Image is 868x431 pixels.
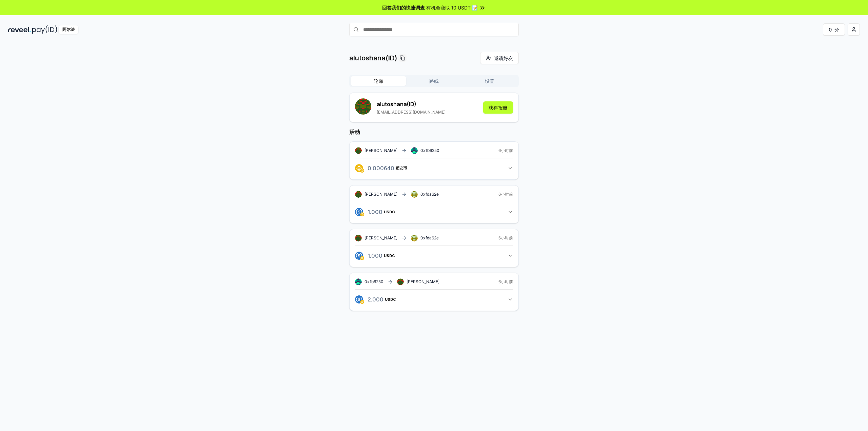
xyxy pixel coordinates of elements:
font: 活动 [349,129,360,135]
font: 6小时前 [498,279,513,284]
font: [PERSON_NAME] [364,148,397,153]
img: logo.png [355,295,363,303]
font: 6小时前 [498,192,513,197]
font: 0 [829,27,832,33]
img: logo.png [360,169,364,173]
font: alutoshana(ID) [349,54,397,62]
font: 0xfda62e [420,235,439,240]
font: 获得报酬 [489,105,508,111]
img: logo.png [360,300,364,304]
button: 2.000USDC [355,294,513,305]
font: [EMAIL_ADDRESS][DOMAIN_NAME] [377,110,446,115]
font: 分 [834,27,839,33]
button: 邀请好友 [480,52,519,64]
img: 付款编号 [32,25,57,34]
button: 1.000USDC [355,206,513,218]
img: logo.png [360,256,364,260]
font: 设置 [485,78,494,84]
font: (ID) [407,101,416,107]
button: 1.000USDC [355,250,513,261]
font: 邀请好友 [494,55,513,61]
img: logo.png [355,252,363,260]
button: 0分 [823,23,845,36]
button: 获得报酬 [483,101,513,114]
font: [PERSON_NAME] [364,192,397,197]
font: 0x1b6250 [420,148,439,153]
font: 有机会赚取 10 USDT 📝 [426,5,478,11]
font: 0xfda62e [420,192,439,197]
font: 路线 [429,78,439,84]
font: USDC [384,253,395,258]
font: 阿尔法 [62,27,75,32]
font: USDC [384,210,395,214]
font: [PERSON_NAME] [407,279,439,284]
img: 揭示黑暗 [8,25,31,34]
img: logo.png [355,164,363,172]
font: 6小时前 [498,235,513,240]
font: 轮廓 [374,78,383,84]
font: alutoshana [377,101,407,107]
font: 回答我们的快速调查 [382,5,425,11]
font: 6小时前 [498,148,513,153]
font: [PERSON_NAME] [364,235,397,240]
font: 0x1b6250 [364,279,383,284]
img: logo.png [360,212,364,216]
img: logo.png [355,208,363,216]
button: 0.000640币安币 [355,162,513,174]
font: USDC [385,297,396,302]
